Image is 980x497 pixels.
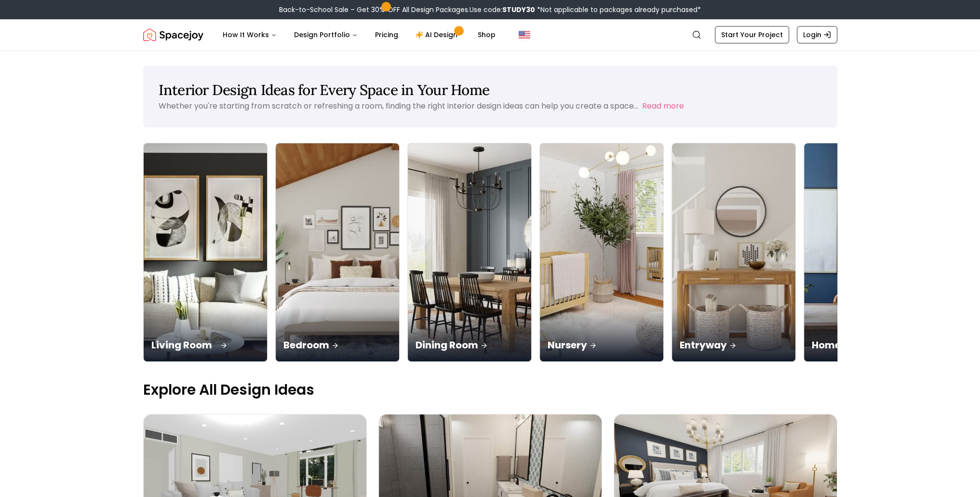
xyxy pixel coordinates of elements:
[143,143,268,362] a: Living RoomLiving Room
[143,19,837,50] nav: Global
[548,338,656,352] p: Nursery
[680,338,788,352] p: Entryway
[143,381,837,399] p: Explore All Design Ideas
[671,143,796,362] a: EntrywayEntryway
[519,29,530,41] img: United States
[804,143,928,362] a: Home OfficeHome Office
[535,5,701,14] span: *Not applicable to packages already purchased*
[143,25,203,44] img: Spacejoy Logo
[276,143,399,361] img: Bedroom
[215,25,503,44] nav: Main
[408,25,468,44] a: AI Design
[143,25,203,44] a: Spacejoy
[151,338,259,352] p: Living Room
[408,143,531,361] img: Dining Room
[159,100,638,111] p: Whether you're starting from scratch or refreshing a room, finding the right interior design idea...
[286,25,365,44] button: Design Portfolio
[215,25,284,44] button: How It Works
[539,143,664,362] a: NurseryNursery
[715,26,789,43] a: Start Your Project
[470,5,535,14] span: Use code:
[540,143,663,361] img: Nursery
[159,81,822,98] h1: Interior Design Ideas for Every Space in Your Home
[797,26,837,43] a: Login
[672,143,795,361] img: Entryway
[283,338,391,352] p: Bedroom
[367,25,406,44] a: Pricing
[275,143,400,362] a: BedroomBedroom
[279,5,701,14] div: Back-to-School Sale – Get 30% OFF All Design Packages.
[140,138,270,367] img: Living Room
[812,338,920,352] p: Home Office
[502,5,535,14] b: STUDY30
[416,338,524,352] p: Dining Room
[642,100,684,112] button: Read more
[470,25,503,44] a: Shop
[804,143,927,361] img: Home Office
[407,143,532,362] a: Dining RoomDining Room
